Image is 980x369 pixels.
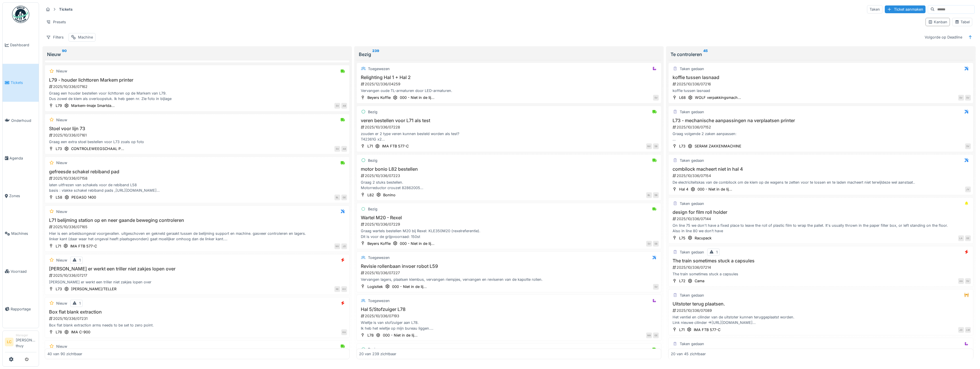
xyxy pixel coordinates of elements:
[3,139,39,177] a: Agenda
[47,266,347,272] h3: [PERSON_NAME] er werkt een triller niet zakjes lopen over
[368,66,390,72] div: Toegewezen
[671,88,971,93] div: koffie tussen lasnaad
[392,284,427,289] div: 000 - Niet in de lij...
[47,91,347,101] div: Graag een houder bestellen voor lichttoren op de Markem van L79. Dus zowel de klem als overloopst...
[341,243,347,249] div: JD
[9,193,36,199] span: Zones
[671,131,971,142] div: Graag volgende 2 zaken aanpassen: - Plaatsen ‘verlengstuk’ rollenbaan aan printer. - Plaatsen bes...
[48,273,347,278] div: 2025/10/336/07217
[44,18,69,26] div: Presets
[334,103,340,109] div: SV
[368,109,377,115] div: Bezig
[367,192,374,198] div: L82
[372,51,379,58] sup: 239
[3,215,39,252] a: Machines
[334,146,340,152] div: SV
[5,333,36,352] a: LC Manager[PERSON_NAME] thuy
[680,293,704,298] div: Taken gedaan
[368,255,390,260] div: Toegewezen
[56,160,67,166] div: Nieuw
[958,327,964,333] div: JD
[48,84,347,89] div: 2025/10/336/07162
[653,143,659,149] div: SB
[671,271,971,277] div: The train sometimes stuck a capsules
[680,66,704,72] div: Taken gedaan
[680,249,704,255] div: Taken gedaan
[334,243,340,249] div: NV
[47,279,347,285] div: [PERSON_NAME] er werkt een triller niet zakjes lopen over
[359,118,659,123] h3: veren bestellen voor L71 als test
[56,209,67,214] div: Nieuw
[679,278,685,284] div: L72
[672,81,971,87] div: 2025/10/336/07216
[671,258,971,264] h3: The train sometimes stuck a capsules
[367,333,374,338] div: L78
[680,158,704,163] div: Taken gedaan
[695,235,712,241] div: Racupack
[965,235,971,241] div: GE
[679,95,686,100] div: L68
[653,192,659,198] div: SB
[48,176,347,181] div: 2025/10/336/07158
[360,313,659,319] div: 2025/10/336/07193
[359,166,659,172] h3: motor bonio L82 bestellen
[11,269,36,274] span: Voorraad
[359,320,659,331] div: Wieltje is van stofzuiger aan L78. Ik heb het wieltje op mijn bureau liggen. Dank je
[383,333,418,338] div: 000 - Niet in de lij...
[360,81,659,87] div: 2025/12/336/04259
[70,243,97,249] div: IMA FTB 577-C
[958,235,964,241] div: LA
[47,231,347,242] div: Hier is een arbeidsongeval voorgevallen. uitgeschoven en gekneld geraakt tussen de belijming supp...
[646,333,652,338] div: MA
[359,75,659,80] h3: Relighting Hal 1 + Hal 2
[47,126,347,131] h3: Stoel voor lijn 73
[56,344,67,349] div: Nieuw
[698,187,732,192] div: 000 - Niet in de lij...
[47,77,347,83] h3: L79 - houder lichttoren Markem printer
[671,210,971,215] h3: design for film roll holder
[11,118,36,123] span: Onderhoud
[680,109,704,115] div: Taken gedaan
[672,265,971,270] div: 2025/10/336/07214
[867,5,882,14] div: Taken
[653,333,659,338] div: GE
[11,231,36,236] span: Machines
[400,241,435,246] div: 000 - Niet in de lij...
[5,338,13,346] li: LC
[47,218,347,223] h3: L71 belijming station op en neer gaande beweging controleren
[341,146,347,152] div: AB
[885,5,926,13] div: Ticket aanmaken
[334,195,340,200] div: BL
[47,309,347,315] h3: Box flat blank extraction
[653,284,659,290] div: SV
[79,301,81,306] div: 1
[78,34,93,40] div: Machine
[955,19,970,25] div: Tabel
[958,278,964,284] div: AA
[62,51,67,58] sup: 90
[47,351,82,357] div: 40 van 90 zichtbaar
[671,51,971,58] div: Te controleren
[703,51,708,58] sup: 45
[11,80,36,85] span: Tickets
[48,316,347,321] div: 2025/10/336/07231
[694,327,720,333] div: IMA FTB 577-C
[680,341,704,347] div: Taken gedaan
[334,286,340,292] div: RE
[671,166,971,172] h3: combilock macheert niet in hal 4
[922,33,965,41] div: Volgorde op Deadline
[16,333,36,337] div: Manager
[56,301,67,306] div: Nieuw
[695,95,741,100] div: WOLF verpakkingsmach...
[360,222,659,227] div: 2025/10/336/07229
[672,173,971,178] div: 2025/10/336/07154
[671,351,706,357] div: 20 van 45 zichtbaar
[3,102,39,139] a: Onderhoud
[56,146,62,151] div: L73
[359,277,659,282] div: Vervangen lagers, plaatsen klembus, vervangen riempjes, vervangen en reviseren van de kapotte rol...
[367,95,391,100] div: Beyers Koffie
[3,177,39,215] a: Zones
[56,257,67,263] div: Nieuw
[3,253,39,290] a: Voorraad
[341,286,347,292] div: KV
